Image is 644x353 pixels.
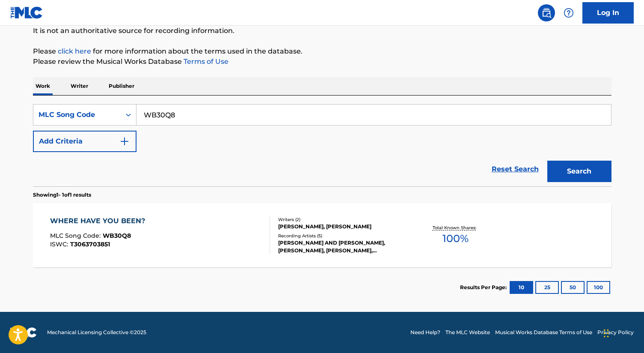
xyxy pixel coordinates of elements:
[597,329,634,336] a: Privacy Policy
[604,320,609,346] div: Drag
[510,281,533,294] button: 10
[560,4,577,21] div: Help
[495,329,592,336] a: Musical Works Database Terms of Use
[547,161,611,182] button: Search
[47,329,146,336] span: Mechanical Licensing Collective © 2025
[561,281,585,294] button: 50
[106,77,137,95] p: Publisher
[58,47,91,55] a: click here
[50,240,70,248] span: ISWC :
[433,224,478,231] p: Total Known Shares:
[541,8,552,18] img: search
[278,223,407,230] div: [PERSON_NAME], [PERSON_NAME]
[50,216,149,226] div: WHERE HAVE YOU BEEN?
[278,239,407,254] div: [PERSON_NAME] AND [PERSON_NAME], [PERSON_NAME], [PERSON_NAME], [PERSON_NAME], [PERSON_NAME] AND [...
[33,77,53,95] p: Work
[278,233,407,239] div: Recording Artists ( 5 )
[119,136,130,147] img: 9d2ae6d4665cec9f34b9.svg
[33,104,611,186] form: Search Form
[587,281,610,294] button: 100
[33,131,137,152] button: Add Criteria
[10,6,43,19] img: MLC Logo
[68,77,91,95] p: Writer
[33,26,611,36] p: It is not an authoritative source for recording information.
[278,216,407,223] div: Writers ( 2 )
[487,160,543,179] a: Reset Search
[33,203,611,267] a: WHERE HAVE YOU BEEN?MLC Song Code:WB30Q8ISWC:T3063703851Writers (2)[PERSON_NAME], [PERSON_NAME]Re...
[33,46,611,57] p: Please for more information about the terms used in the database.
[33,57,611,67] p: Please review the Musical Works Database
[535,281,559,294] button: 25
[10,327,37,338] img: logo
[103,232,131,239] span: WB30Q8
[39,110,116,120] div: MLC Song Code
[70,240,110,248] span: T3063703851
[445,329,490,336] a: The MLC Website
[50,232,103,239] span: MLC Song Code :
[601,312,644,353] iframe: Chat Widget
[564,8,574,18] img: help
[460,284,509,291] p: Results Per Page:
[410,329,440,336] a: Need Help?
[538,4,555,21] a: Public Search
[33,191,91,199] p: Showing 1 - 1 of 1 results
[442,231,469,246] span: 100 %
[582,2,634,24] a: Log In
[182,57,229,66] a: Terms of Use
